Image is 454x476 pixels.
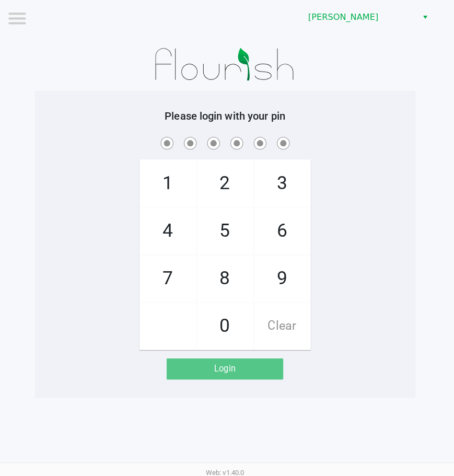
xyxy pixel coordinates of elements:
span: 4 [143,208,199,254]
h5: Please login with your pin [47,111,408,124]
span: 3 [256,161,311,207]
span: [PERSON_NAME] [309,14,411,27]
button: Select [417,11,433,30]
span: 7 [143,256,199,301]
span: 9 [256,256,311,301]
span: 6 [256,208,311,254]
span: Clear [256,303,311,349]
span: 0 [200,303,255,349]
span: 5 [200,208,255,254]
span: 2 [200,161,255,207]
span: 8 [200,256,255,301]
span: Web: v1.40.0 [208,466,246,474]
span: 1 [143,161,199,207]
